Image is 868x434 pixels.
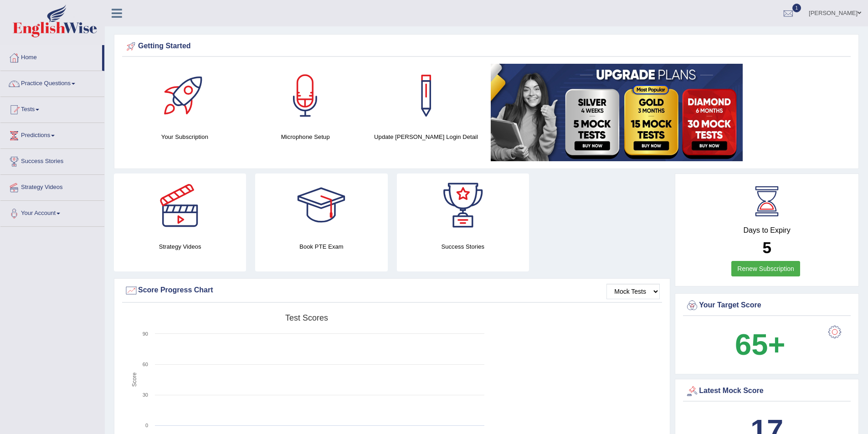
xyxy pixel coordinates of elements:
[0,149,104,172] a: Success Stories
[143,362,148,367] text: 60
[145,423,148,428] text: 0
[255,242,387,251] h4: Book PTE Exam
[370,132,482,142] h4: Update [PERSON_NAME] Login Detail
[0,45,102,68] a: Home
[0,71,104,94] a: Practice Questions
[491,64,743,161] img: small5.jpg
[124,40,848,53] div: Getting Started
[285,313,328,322] tspan: Test scores
[143,331,148,337] text: 90
[0,123,104,146] a: Predictions
[731,261,800,276] a: Renew Subscription
[397,242,529,251] h4: Success Stories
[114,242,246,251] h4: Strategy Videos
[129,132,241,142] h4: Your Subscription
[250,132,361,142] h4: Microphone Setup
[735,328,785,361] b: 65+
[131,373,138,387] tspan: Score
[124,284,660,297] div: Score Progress Chart
[685,384,848,398] div: Latest Mock Score
[762,239,771,256] b: 5
[143,392,148,398] text: 30
[0,175,104,198] a: Strategy Videos
[685,299,848,312] div: Your Target Score
[0,97,104,120] a: Tests
[0,201,104,224] a: Your Account
[685,226,848,235] h4: Days to Expiry
[792,4,801,12] span: 1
